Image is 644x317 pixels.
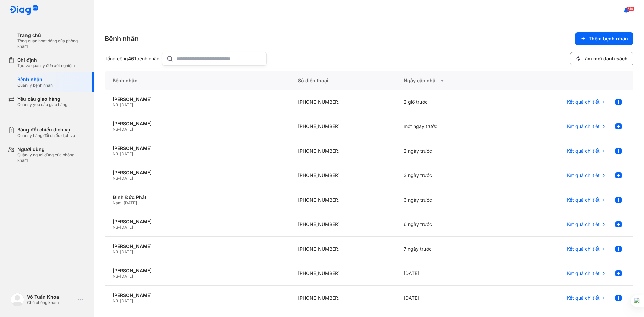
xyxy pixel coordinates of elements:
button: Thêm bệnh nhân [575,32,633,45]
span: Kết quả chi tiết [567,295,600,301]
span: - [118,151,120,156]
span: [DATE] [120,151,133,156]
span: - [118,249,120,254]
span: Kết quả chi tiết [567,270,600,276]
div: Quản lý bệnh nhân [17,83,53,88]
span: [DATE] [120,127,133,132]
div: [PERSON_NAME] [113,96,282,102]
span: Làm mới danh sách [582,56,628,62]
div: Chỉ định [17,57,75,63]
span: Kết quả chi tiết [567,197,600,203]
span: [DATE] [120,102,133,107]
img: logo [11,293,24,306]
div: [PHONE_NUMBER] [290,261,395,286]
div: 7 ngày trước [395,237,501,261]
span: - [118,225,120,230]
button: Làm mới danh sách [570,52,633,65]
div: [PERSON_NAME] [113,170,282,176]
div: 3 ngày trước [395,163,501,188]
div: [PERSON_NAME] [113,268,282,274]
span: Nữ [113,151,118,156]
span: - [118,102,120,107]
span: Nam [113,200,122,205]
span: Nữ [113,249,118,254]
div: Quản lý người dùng của phòng khám [17,152,86,163]
div: [PHONE_NUMBER] [290,237,395,261]
span: [DATE] [120,298,133,303]
div: Trang chủ [17,32,86,38]
span: Nữ [113,274,118,279]
div: Số điện thoại [290,71,395,90]
span: Kết quả chi tiết [567,148,600,154]
span: 519 [627,6,634,11]
div: [PHONE_NUMBER] [290,286,395,310]
div: Tạo và quản lý đơn xét nghiệm [17,63,75,68]
span: Kết quả chi tiết [567,99,600,105]
div: Tổng quan hoạt động của phòng khám [17,38,86,49]
div: [PERSON_NAME] [113,145,282,151]
span: [DATE] [120,274,133,279]
span: Nữ [113,127,118,132]
div: Võ Tuấn Khoa [27,294,75,300]
div: một ngày trước [395,114,501,139]
div: [PHONE_NUMBER] [290,114,395,139]
span: [DATE] [124,200,137,205]
div: Chủ phòng khám [27,300,75,305]
div: Quản lý bảng đối chiếu dịch vụ [17,133,75,138]
span: Kết quả chi tiết [567,221,600,227]
span: Kết quả chi tiết [567,172,600,178]
span: [DATE] [120,225,133,230]
div: 6 ngày trước [395,212,501,237]
span: Kết quả chi tiết [567,123,600,129]
span: Kết quả chi tiết [567,246,600,252]
span: - [118,127,120,132]
div: [DATE] [395,261,501,286]
span: [DATE] [120,249,133,254]
span: - [118,298,120,303]
div: [PHONE_NUMBER] [290,163,395,188]
div: Đinh Đức Phát [113,194,282,200]
div: [PHONE_NUMBER] [290,90,395,114]
span: Nữ [113,176,118,181]
span: Thêm bệnh nhân [589,36,628,42]
div: Bảng đối chiếu dịch vụ [17,127,75,133]
span: - [118,274,120,279]
div: 2 giờ trước [395,90,501,114]
div: [PHONE_NUMBER] [290,139,395,163]
div: [DATE] [395,286,501,310]
div: [PERSON_NAME] [113,121,282,127]
div: Bệnh nhân [105,71,290,90]
span: [DATE] [120,176,133,181]
div: 2 ngày trước [395,139,501,163]
span: Nữ [113,298,118,303]
div: [PERSON_NAME] [113,219,282,225]
div: [PHONE_NUMBER] [290,188,395,212]
div: Ngày cập nhật [404,76,493,85]
span: - [118,176,120,181]
div: Tổng cộng bệnh nhân [105,56,159,62]
div: Quản lý yêu cầu giao hàng [17,102,67,107]
div: [PERSON_NAME] [113,243,282,249]
div: Người dùng [17,146,86,152]
div: [PHONE_NUMBER] [290,212,395,237]
div: Bệnh nhân [105,34,139,43]
span: Nữ [113,102,118,107]
img: logo [9,5,38,16]
div: Bệnh nhân [17,76,53,83]
div: [PERSON_NAME] [113,292,282,298]
div: 3 ngày trước [395,188,501,212]
span: - [122,200,124,205]
span: Nữ [113,225,118,230]
div: Yêu cầu giao hàng [17,96,67,102]
span: 461 [128,56,136,61]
